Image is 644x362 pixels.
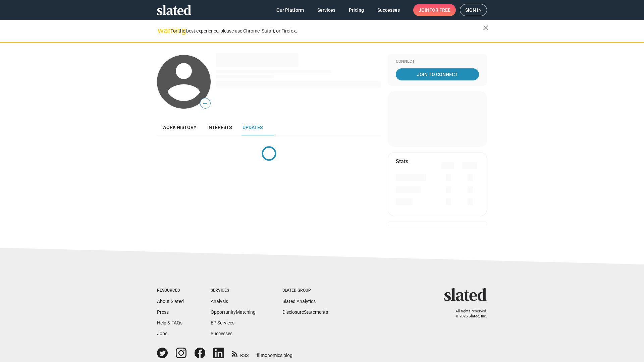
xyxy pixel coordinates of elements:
div: For the best experience, please use Chrome, Safari, or Firefox. [170,26,483,36]
span: Our Platform [276,4,304,16]
a: About Slated [157,299,184,304]
div: Slated Group [282,288,328,293]
a: Interests [202,119,237,135]
a: RSS [232,348,249,359]
span: Successes [377,4,400,16]
a: Our Platform [271,4,309,16]
span: — [200,99,210,108]
a: Slated Analytics [282,299,316,304]
a: Sign in [460,4,487,16]
a: Joinfor free [413,4,456,16]
a: Work history [157,119,202,135]
a: EP Services [211,320,234,325]
span: film [257,353,265,358]
mat-card-title: Stats [396,158,408,165]
div: Connect [396,59,479,64]
a: Analysis [211,299,228,304]
a: Press [157,309,169,315]
a: Join To Connect [396,68,479,80]
p: All rights reserved. © 2025 Slated, Inc. [448,309,487,319]
div: Services [211,288,256,293]
a: Successes [211,331,232,336]
span: Services [317,4,335,16]
a: Pricing [343,4,369,16]
span: Sign in [465,4,482,16]
span: Pricing [349,4,364,16]
a: DisclosureStatements [282,309,328,315]
a: Jobs [157,331,167,336]
span: Join To Connect [397,68,478,80]
a: Successes [372,4,405,16]
div: Resources [157,288,184,293]
a: Updates [237,119,268,135]
span: Interests [207,125,232,130]
a: OpportunityMatching [211,309,256,315]
span: Updates [243,125,263,130]
span: Join [419,4,450,16]
a: filmonomics blog [257,347,292,359]
mat-icon: close [482,24,490,32]
span: for free [429,4,450,16]
a: Help & FAQs [157,320,182,325]
a: Services [312,4,341,16]
span: Work history [162,125,197,130]
mat-icon: warning [158,26,166,35]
